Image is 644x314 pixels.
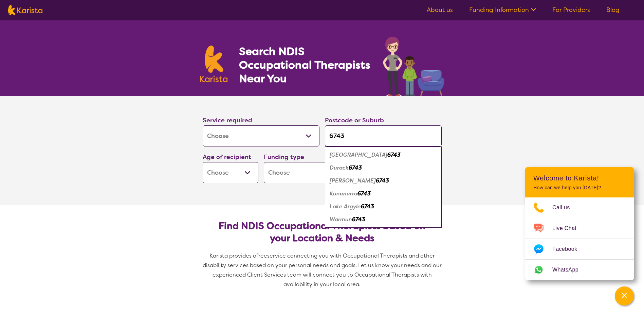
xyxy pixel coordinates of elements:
h2: Find NDIS Occupational Therapists based on your Location & Needs [208,220,436,244]
img: Karista logo [200,46,228,82]
button: Channel Menu [615,286,634,306]
a: Blog [606,6,620,14]
div: Gibb 6743 [328,174,438,187]
a: Funding Information [469,6,536,14]
p: How can we help you [DATE]? [533,185,626,191]
span: free [256,252,267,259]
h2: Welcome to Karista! [533,174,626,182]
label: Postcode or Suburb [325,116,384,124]
div: Kununurra 6743 [328,187,438,200]
em: 6743 [349,164,362,171]
img: Karista logo [8,5,42,15]
span: Live Chat [552,223,585,233]
span: service connecting you with Occupational Therapists and other disability services based on your p... [203,252,443,288]
em: Warmun [330,216,352,223]
label: Service required [203,116,252,124]
em: 6743 [376,177,389,184]
h1: Search NDIS Occupational Therapists Near You [239,45,371,85]
div: Channel Menu [525,167,634,280]
label: Age of recipient [203,153,251,161]
em: 6743 [361,203,374,210]
a: For Providers [552,6,590,14]
span: WhatsApp [552,265,587,275]
em: 6743 [387,151,401,158]
div: Warmun 6743 [328,213,438,226]
span: Karista provides a [209,252,256,259]
em: Durack [330,164,349,171]
em: 6743 [352,216,365,223]
ul: Choose channel [525,197,634,280]
div: Cambridge Gulf 6743 [328,149,438,161]
em: 6743 [357,190,371,197]
label: Funding type [264,153,304,161]
span: Facebook [552,244,585,254]
span: Call us [552,203,578,213]
em: [GEOGRAPHIC_DATA] [330,151,387,158]
em: Kununurra [330,190,357,197]
a: Web link opens in a new tab. [525,260,634,280]
input: Type [325,125,442,146]
img: occupational-therapy [383,37,444,96]
em: [PERSON_NAME] [330,177,376,184]
div: Lake Argyle 6743 [328,200,438,213]
em: Lake Argyle [330,203,361,210]
div: Durack 6743 [328,161,438,174]
a: About us [427,6,453,14]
